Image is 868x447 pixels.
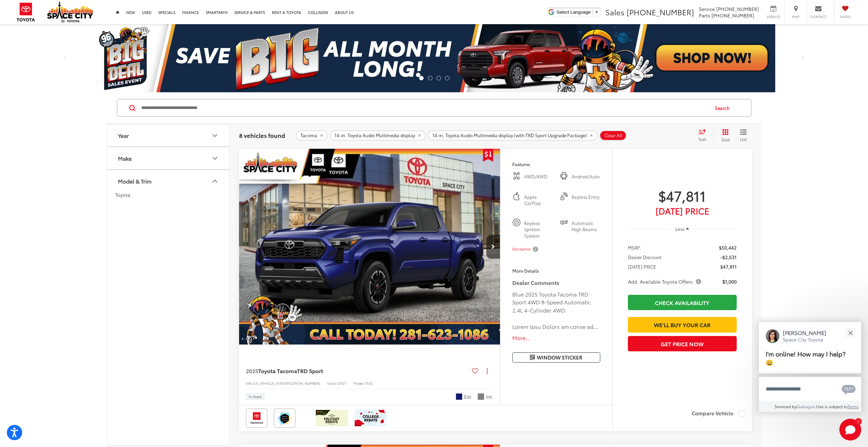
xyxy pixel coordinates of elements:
span: 7542 [365,381,373,386]
span: $47,811 [720,263,737,270]
span: Stock: [327,381,337,386]
span: 14-in. Toyota Audio Multimedia display (with TRD Sport Upgrade Package) [432,133,587,138]
span: 8 vehicles found [239,131,285,139]
span: [DATE] Price [628,207,737,214]
div: Make [118,155,132,161]
input: Search by Make, Model, or Keyword [141,100,708,116]
button: remove Tacoma [296,130,328,141]
div: Model & Trim [211,177,219,185]
svg: Start Chat [839,419,861,441]
span: Serviced by [775,403,797,409]
textarea: Type your message [759,377,861,401]
span: Saved [838,14,853,19]
button: Disclaimer [512,242,540,256]
span: $1,000 [722,278,737,285]
span: Android Auto [572,173,600,180]
div: Make [211,154,219,162]
span: VIN: [246,381,253,386]
span: Tacoma [300,133,317,138]
span: 14-in. Toyota Audio Multimedia display [335,133,415,138]
button: Less [672,223,692,235]
span: Apple CarPlay [524,194,553,206]
button: YearYear [107,124,230,146]
button: Select sort value [695,129,713,142]
span: Select Language [557,10,591,15]
span: $50,442 [719,244,737,251]
label: Compare Vehicle [692,410,745,417]
span: Contact [810,14,826,19]
span: Model: [353,381,365,386]
span: $47,811 [628,187,737,204]
span: Clear All [604,133,622,138]
span: [US_VEHICLE_IDENTIFICATION_NUMBER] [253,381,320,386]
a: Select Language​ [557,10,599,15]
a: Terms [848,403,859,409]
button: Window Sticker [512,352,600,363]
a: Check Availability [628,295,737,310]
span: In Stock [249,395,262,398]
h4: Features [512,162,600,166]
span: Service [699,5,715,12]
span: Disclaimer [512,246,531,252]
button: Get Price Now [628,336,737,351]
img: Space City Toyota [47,1,93,22]
span: Ext. [464,394,472,400]
button: Add. Available Toyota Offers: [628,278,704,285]
button: remove 14-in.%20Toyota%20Audio%20Multimedia%20display [330,130,426,141]
img: Big Deal Sales Event [93,24,775,92]
svg: Text [842,384,856,395]
img: /static/brand-toyota/National_Assets/toyota-college-grad.jpeg?height=48 [355,410,387,426]
span: 53127 [337,381,347,386]
span: Sales [605,6,624,17]
button: Clear All [600,130,627,141]
span: dropdown dots [487,368,488,374]
h5: Dealer Comments [512,278,600,287]
button: List View [735,129,752,142]
span: 1 [857,420,859,423]
img: 2025 Toyota Tacoma TRD Sport [239,149,501,345]
img: Toyota Safety Sense [275,410,294,426]
button: More... [512,334,600,342]
a: 2025Toyota TacomaTRD Sport [246,367,470,374]
span: Sort [698,136,706,142]
span: Less [675,226,685,232]
h4: More Details [512,268,600,273]
span: [PHONE_NUMBER] [711,12,754,19]
span: -$2,631 [720,254,737,260]
span: [PHONE_NUMBER] [716,5,759,12]
span: List [740,136,747,142]
span: [PHONE_NUMBER] [627,6,694,17]
span: MSRP: [628,244,641,251]
span: 4WD/AWD [524,173,553,180]
span: Service [766,14,781,19]
span: Keyless Entry [572,194,600,206]
span: Automatic High Beams [572,220,600,239]
button: Search [708,99,739,116]
i: Window Sticker [530,354,535,361]
a: 2025 Toyota Tacoma TRD Sport2025 Toyota Tacoma TRD Sport2025 Toyota Tacoma TRD Sport2025 Toyota T... [239,149,501,345]
img: /static/brand-toyota/National_Assets/toyota-military-rebate.jpeg?height=48 [316,410,348,426]
a: Gubagoo. [797,403,816,409]
span: Blue Crush Metallic [456,393,462,400]
div: Close[PERSON_NAME]Space City ToyotaI'm online! How may I help? 😀Type your messageChat with SMSSen... [759,322,861,412]
button: Model & TrimModel & Trim [107,170,230,192]
div: Year [118,132,129,139]
button: Toggle Chat Window [839,419,861,441]
span: TRD Sport [297,367,323,374]
span: Int. [486,394,493,400]
img: Toyota Care [247,410,266,426]
span: Dealer Discount [628,254,662,260]
span: Toyota Tacoma [258,367,297,374]
div: Model & Trim [118,178,151,184]
span: ▼ [594,10,599,15]
button: remove 14-in.%20Toyota%20Audio%20Multimedia%20display%20(with%20TRD%20Sport%20Upgrade%20Package) [428,130,598,141]
button: Close [843,325,858,340]
span: 2025 [246,367,258,374]
button: Actions [481,365,493,377]
span: Use is subject to [816,403,848,409]
span: Boulder/Black Fabric W/Smoke Silver [477,393,484,400]
div: Year [211,131,219,140]
span: Get Price Drop Alert [483,149,493,162]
